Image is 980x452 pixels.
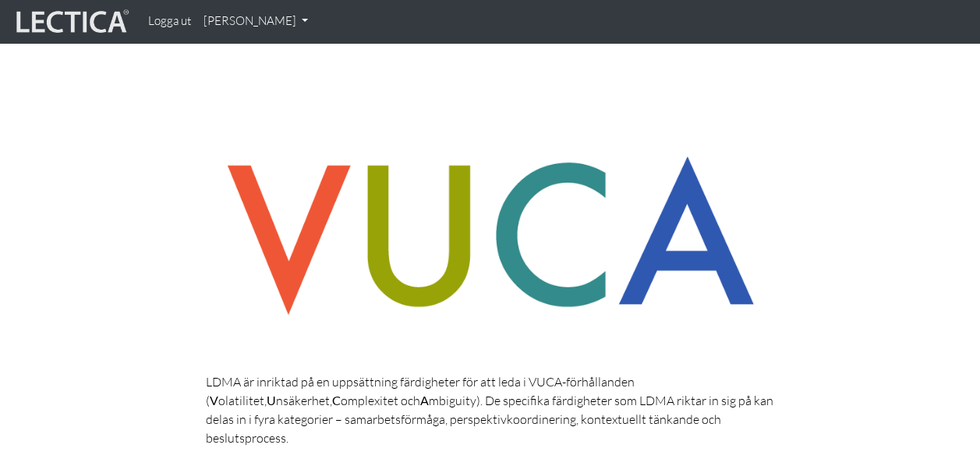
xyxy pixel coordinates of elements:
[332,393,341,408] strong: C
[267,393,276,408] strong: U
[142,6,197,37] a: Logga ut
[420,393,429,408] strong: A
[210,393,218,408] strong: V
[203,13,296,28] font: [PERSON_NAME]
[206,137,775,335] img: vuca skills
[12,7,129,37] img: lecticalive
[206,372,775,447] p: LDMA är inriktad på en uppsättning färdigheter för att leda i VUCA-förhållanden ( olatilitet, nsä...
[197,6,314,37] a: [PERSON_NAME]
